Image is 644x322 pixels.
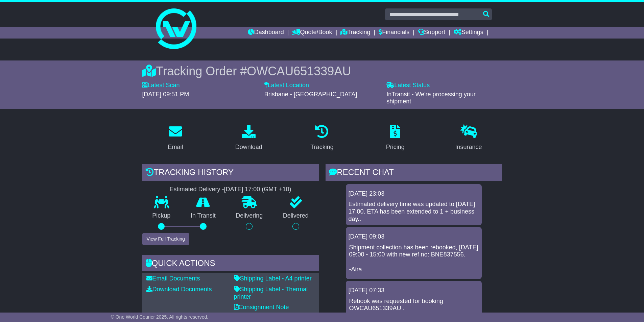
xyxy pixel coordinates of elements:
[235,143,262,152] div: Download
[224,186,291,193] div: [DATE] 17:00 (GMT +10)
[349,201,479,223] div: Estimated delivery time was updated to [DATE] 17:00. ETA has been extended to 1 + business day..
[326,164,502,182] div: RECENT CHAT
[264,82,309,89] label: Latest Location
[382,122,409,154] a: Pricing
[349,244,478,273] p: Shipment collection has been rebooked, [DATE] 09:00 - 15:00 with new ref no: BNE837556. -Aira
[181,212,226,220] p: In Transit
[310,143,333,152] div: Tracking
[273,212,319,220] p: Delivered
[349,190,479,198] div: [DATE] 23:03
[418,27,445,39] a: Support
[248,27,284,39] a: Dashboard
[168,143,183,152] div: Email
[386,143,405,152] div: Pricing
[146,286,212,293] a: Download Documents
[349,287,479,294] div: [DATE] 07:33
[111,314,209,320] span: © One World Courier 2025. All rights reserved.
[234,304,289,311] a: Consignment Note
[142,64,502,78] div: Tracking Order #
[231,122,267,154] a: Download
[386,91,476,105] span: InTransit - We're processing your shipment
[264,91,357,98] span: Brisbane - [GEOGRAPHIC_DATA]
[292,27,332,39] a: Quote/Book
[340,27,370,39] a: Tracking
[234,275,312,282] a: Shipping Label - A4 printer
[451,122,486,154] a: Insurance
[146,275,200,282] a: Email Documents
[142,255,319,273] div: Quick Actions
[142,212,181,220] p: Pickup
[234,286,308,300] a: Shipping Label - Thermal printer
[306,122,338,154] a: Tracking
[142,91,189,98] span: [DATE] 09:51 PM
[163,122,187,154] a: Email
[226,212,273,220] p: Delivering
[349,298,478,312] p: Rebook was requested for booking OWCAU651339AU .
[349,233,479,241] div: [DATE] 09:03
[455,143,482,152] div: Insurance
[142,186,319,193] div: Estimated Delivery -
[247,64,351,78] span: OWCAU651339AU
[454,27,483,39] a: Settings
[379,27,409,39] a: Financials
[386,82,430,89] label: Latest Status
[142,164,319,182] div: Tracking history
[142,233,189,245] button: View Full Tracking
[142,82,180,89] label: Latest Scan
